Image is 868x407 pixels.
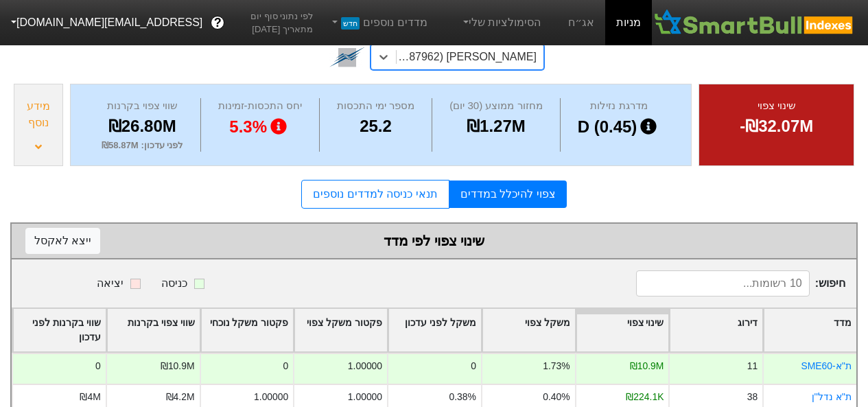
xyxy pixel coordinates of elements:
div: 0.38% [449,390,476,404]
div: ₪26.80M [88,114,197,139]
div: 1.00000 [348,390,382,404]
div: שווי צפוי בקרנות [88,98,197,114]
div: D (0.45) [564,114,675,140]
div: 0 [471,359,476,373]
div: מחזור ממוצע (30 יום) [436,98,556,114]
div: יציאה [97,275,124,292]
div: יחס התכסות-זמינות [204,98,316,114]
div: לפני עדכון : ₪58.87M [88,139,197,152]
span: חיפוש : [636,270,845,296]
div: 1.73% [543,359,570,373]
img: tase link [329,39,365,75]
div: [PERSON_NAME] (1187962) [395,49,537,65]
div: Toggle SortBy [107,309,200,351]
div: 1.00000 [348,359,382,373]
a: הסימולציות שלי [455,9,547,36]
div: שינוי צפוי לפי מדד [25,231,843,251]
div: 25.2 [323,114,428,139]
div: Toggle SortBy [576,309,669,351]
a: תנאי כניסה למדדים נוספים [301,180,449,209]
a: צפוי להיכלל במדדים [449,181,567,208]
div: Toggle SortBy [13,309,106,351]
div: ₪224.1K [626,390,664,404]
div: -₪32.07M [716,114,836,139]
span: לפי נתוני סוף יום מתאריך [DATE] [233,10,313,36]
span: חדש [341,17,360,30]
div: Toggle SortBy [294,309,387,351]
div: ₪4M [80,390,100,404]
div: שינוי צפוי [716,98,836,114]
div: 0.40% [543,390,570,404]
div: 38 [747,390,758,404]
input: 10 רשומות... [636,270,810,296]
div: כניסה [161,275,187,292]
a: מדדים נוספיםחדש [324,9,433,36]
div: 0 [283,359,289,373]
div: מידע נוסף [18,98,59,131]
div: ₪10.9M [630,359,664,373]
div: ₪4.2M [166,390,195,404]
div: ₪1.27M [436,114,556,139]
span: ? [214,14,222,32]
div: 0 [95,359,101,373]
a: ת''א נדל''ן [812,391,852,402]
div: 1.00000 [254,390,288,404]
div: Toggle SortBy [764,309,856,351]
div: Toggle SortBy [388,309,481,351]
div: Toggle SortBy [670,309,762,351]
div: מדרגת נזילות [564,98,675,114]
button: ייצא לאקסל [25,228,100,254]
img: SmartBull [652,9,857,36]
a: ת''א-SME60 [801,360,852,371]
div: ₪10.9M [161,359,195,373]
div: מספר ימי התכסות [323,98,428,114]
div: Toggle SortBy [201,309,294,351]
div: 5.3% [204,114,316,140]
div: 11 [747,359,758,373]
div: Toggle SortBy [482,309,575,351]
